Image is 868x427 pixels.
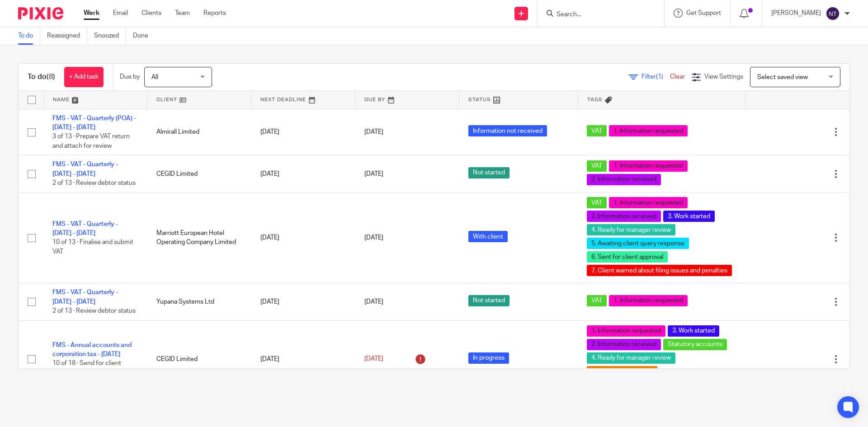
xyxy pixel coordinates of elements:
[468,231,508,242] span: With client
[468,167,509,178] span: Not started
[587,352,675,364] span: 4. Ready for manager review
[771,9,821,18] p: [PERSON_NAME]
[468,125,547,136] span: Information not received
[670,74,685,80] a: Clear
[133,27,155,45] a: Done
[52,161,118,177] a: FMS - VAT - Quarterly - [DATE] - [DATE]
[147,283,251,320] td: Yupana Systems Ltd
[609,295,688,306] span: 1. Information requested
[468,295,509,306] span: Not started
[47,27,87,45] a: Reassigned
[364,299,383,305] span: [DATE]
[468,352,509,364] span: In progress
[609,197,688,208] span: 1. Information requested
[84,9,99,18] a: Work
[587,265,732,276] span: 7. Client warned about filing issues and penalties
[587,224,675,235] span: 4. Ready for manager review
[142,9,161,18] a: Clients
[18,7,63,19] img: Pixie
[587,174,661,185] span: 2. Information received
[175,9,190,18] a: Team
[364,356,383,362] span: [DATE]
[587,295,607,306] span: VAT
[609,160,688,172] span: 1. Information requested
[151,74,158,80] span: All
[64,67,104,87] a: + Add task
[587,238,689,249] span: 5. Awaiting client query response
[52,289,118,305] a: FMS - VAT - Quarterly - [DATE] - [DATE]
[364,235,383,241] span: [DATE]
[704,74,743,80] span: View Settings
[656,74,663,80] span: (1)
[556,11,637,19] input: Search
[52,308,136,314] span: 2 of 13 · Review debtor status
[52,221,118,236] a: FMS - VAT - Quarterly - [DATE] - [DATE]
[47,73,55,80] span: (8)
[587,211,661,222] span: 2. Information received
[251,283,355,320] td: [DATE]
[587,97,603,102] span: Tags
[94,27,126,45] a: Snoozed
[147,192,251,283] td: Marriott European Hotel Operating Company Limited
[757,74,808,80] span: Select saved view
[52,180,136,186] span: 2 of 13 · Review debtor status
[686,10,721,16] span: Get Support
[251,192,355,283] td: [DATE]
[663,211,715,222] span: 3. Work started
[203,9,226,18] a: Reports
[52,239,133,255] span: 10 of 13 · Finalise and submit VAT
[52,361,121,376] span: 10 of 18 · Send for client signature
[587,251,668,263] span: 6. Sent for client approval
[587,339,661,350] span: 2. Information received
[587,366,657,377] span: STATS ONLY: With tax
[120,72,140,81] p: Due by
[251,155,355,192] td: [DATE]
[251,320,355,398] td: [DATE]
[587,160,607,172] span: VAT
[587,197,607,208] span: VAT
[668,325,719,337] span: 3. Work started
[28,72,55,82] h1: To do
[364,171,383,177] span: [DATE]
[663,339,727,350] span: Statutory accounts
[251,109,355,155] td: [DATE]
[826,6,840,21] img: svg%3E
[113,9,128,18] a: Email
[147,155,251,192] td: CEGID Limited
[52,133,130,149] span: 3 of 13 · Prepare VAT return and attach for review
[18,27,40,45] a: To do
[364,129,383,135] span: [DATE]
[52,342,132,357] a: FMS - Annual accounts and corporation tax - [DATE]
[147,320,251,398] td: CEGID Limited
[52,115,136,131] a: FMS - VAT - Quarterly (POA) - [DATE] - [DATE]
[609,125,688,136] span: 1. Information requested
[642,74,670,80] span: Filter
[587,125,607,136] span: VAT
[147,109,251,155] td: Almirall Limited
[587,325,665,337] span: 1. Information requested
